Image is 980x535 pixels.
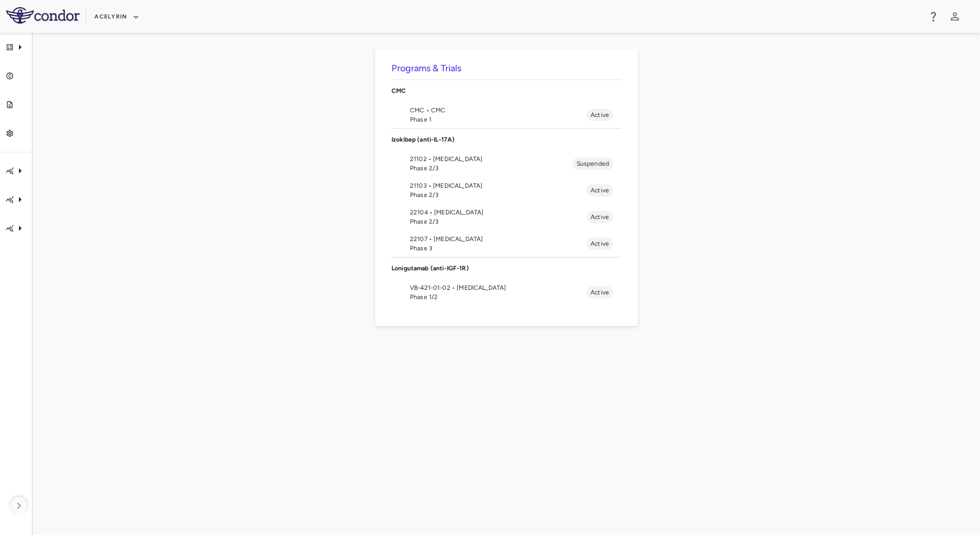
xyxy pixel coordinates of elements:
span: Phase 2/3 [410,164,573,173]
span: Active [586,186,613,195]
p: Lonigutamab (anti-IGF-1R) [391,264,621,273]
span: 21102 • [MEDICAL_DATA] [410,154,573,164]
span: Active [586,239,613,248]
span: 22107 • [MEDICAL_DATA] [410,234,586,244]
span: Active [586,288,613,297]
li: VB-421-01-02 • [MEDICAL_DATA]Phase 1/2Active [391,279,621,306]
li: 21102 • [MEDICAL_DATA]Phase 2/3Suspended [391,150,621,177]
span: Active [586,212,613,222]
div: Lonigutamab (anti-IGF-1R) [391,257,621,279]
button: Acelyrin [94,9,140,25]
p: CMC [391,86,621,95]
span: Phase 2/3 [410,190,586,200]
div: Izokibep (anti-IL-17A) [391,129,621,150]
h6: Programs & Trials [391,62,621,75]
p: Izokibep (anti-IL-17A) [391,135,621,144]
li: CMC • CMCPhase 1Active [391,102,621,128]
span: VB-421-01-02 • [MEDICAL_DATA] [410,283,586,292]
li: 22107 • [MEDICAL_DATA]Phase 3Active [391,230,621,257]
li: 22104 • [MEDICAL_DATA]Phase 2/3Active [391,204,621,230]
span: Phase 3 [410,244,586,253]
span: Phase 1 [410,115,586,124]
span: Active [586,110,613,120]
div: CMC [391,80,621,102]
span: Suspended [573,159,613,168]
span: 21103 • [MEDICAL_DATA] [410,181,586,190]
img: logo-full-SnFGN8VE.png [6,7,80,24]
span: Phase 2/3 [410,217,586,226]
li: 21103 • [MEDICAL_DATA]Phase 2/3Active [391,177,621,204]
span: 22104 • [MEDICAL_DATA] [410,208,586,217]
span: CMC • CMC [410,106,586,115]
span: Phase 1/2 [410,292,586,302]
